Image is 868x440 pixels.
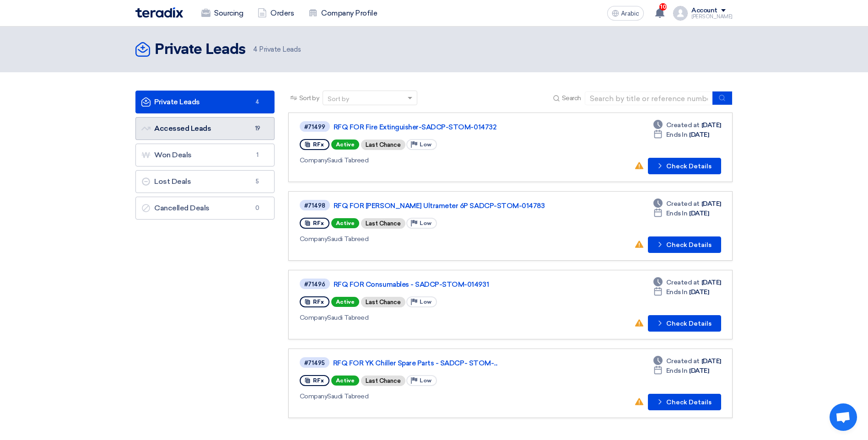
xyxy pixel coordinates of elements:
span: Low [420,220,431,226]
div: Open chat [830,403,857,431]
img: profile_test.png [673,6,688,21]
a: RFQ FOR YK Chiller Spare Parts - SADCP- STOM-... [333,359,562,367]
span: 1 [252,150,263,160]
span: Ends In [666,209,688,218]
div: #71495 [304,360,325,366]
a: Accessed Leads19 [135,117,275,140]
font: Company Profile [321,8,377,19]
a: RFQ FOR Fire Extinguisher-SADCP-STOM-014732 [334,123,562,131]
div: Account [691,7,717,15]
div: #71496 [304,281,325,287]
font: [DATE] [701,120,721,130]
span: Created at [666,199,700,209]
font: Check Details [666,399,712,406]
div: #71499 [304,124,325,130]
div: Last Chance [361,376,405,386]
div: Last Chance [361,218,405,229]
span: Low [420,299,431,305]
span: RFx [313,141,324,148]
span: 4 [252,97,263,107]
span: Active [331,376,359,386]
font: Private Leads [253,45,301,54]
font: Saudi Tabreed [300,392,368,400]
span: Ends In [666,130,688,140]
font: Lost Deals [141,177,191,186]
span: Sort by [299,93,319,103]
a: Cancelled Deals0 [135,197,275,220]
button: Check Details [648,158,721,174]
span: RFx [313,299,324,305]
div: #71498 [304,203,325,209]
font: [DATE] [689,366,709,376]
span: Ends In [666,287,688,297]
font: Private Leads [141,97,200,106]
font: Saudi Tabreed [300,314,368,322]
div: Last Chance [361,297,405,307]
span: Company [300,235,328,243]
span: 0 [252,204,263,213]
font: Saudi Tabreed [300,235,368,243]
a: RFQ FOR [PERSON_NAME] Ultrameter 6P SADCP-STOM-014783 [334,202,562,210]
input: Search by title or reference number [585,91,713,105]
span: Created at [666,120,700,130]
span: Active [331,140,359,150]
span: Created at [666,356,700,366]
font: Check Details [666,242,712,248]
font: [DATE] [701,199,721,209]
font: Cancelled Deals [141,204,210,212]
span: Arabic [621,11,639,17]
font: [DATE] [701,278,721,287]
span: RFx [313,377,324,384]
font: [DATE] [701,356,721,366]
font: [DATE] [689,209,709,218]
span: Ends In [666,366,688,376]
a: Won Deals1 [135,144,275,166]
a: Orders [250,3,301,23]
span: Created at [666,278,700,287]
a: Lost Deals5 [135,170,275,193]
font: Saudi Tabreed [300,156,368,164]
font: Sourcing [214,8,243,19]
a: Private Leads4 [135,91,275,113]
button: Arabic [607,6,644,21]
a: RFQ FOR Consumables - SADCP-STOM-014931 [334,280,562,289]
font: Check Details [666,163,712,170]
span: RFx [313,220,324,226]
font: [DATE] [689,287,709,297]
span: Low [420,141,431,148]
h2: Private Leads [155,41,246,59]
img: Teradix logo [135,7,183,18]
font: Orders [270,8,294,19]
span: Company [300,156,328,164]
span: 5 [252,177,263,186]
div: [PERSON_NAME] [691,14,733,19]
button: Check Details [648,236,721,253]
div: Sort by [328,94,349,104]
span: Company [300,314,328,322]
span: Active [331,297,359,307]
button: Check Details [648,394,721,410]
span: 19 [252,124,263,133]
font: Accessed Leads [141,124,211,133]
font: Won Deals [141,150,192,159]
div: Last Chance [361,140,405,150]
font: [DATE] [689,130,709,140]
span: Active [331,218,359,228]
span: 10 [659,3,667,11]
span: Low [420,377,431,384]
font: Check Details [666,321,712,327]
span: Company [300,392,328,400]
span: 4 [253,45,258,54]
a: Sourcing [194,3,250,23]
span: Search [562,93,581,103]
button: Check Details [648,315,721,332]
